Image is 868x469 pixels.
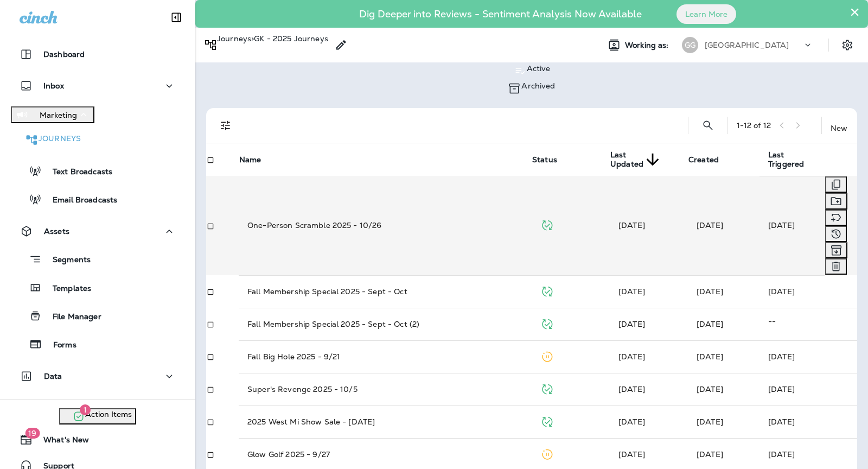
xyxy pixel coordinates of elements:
button: Search Journeys [697,115,719,136]
span: Pam Borrisove [697,352,723,362]
button: Delete [825,258,847,275]
button: Journeys [11,129,184,154]
span: Status [532,155,557,164]
p: Dig Deeper into Reviews - Sentiment Analysis Now Available [328,12,673,16]
span: Last Triggered [768,150,806,169]
span: Published [540,318,554,328]
div: 1 - 12 of 12 [737,121,771,130]
p: New [831,124,847,132]
span: Meredith Otero [618,417,645,427]
td: [DATE] [759,373,857,405]
span: Working as: [625,41,671,50]
button: Learn More [676,4,736,24]
span: Published [540,286,554,295]
p: Journeys [217,34,251,50]
span: Paused [540,448,554,458]
p: Fall Big Hole 2025 - 9/21 [247,351,341,362]
button: Settings [838,35,857,55]
p: Assets [44,227,69,236]
button: Data [11,365,184,387]
p: Active [527,64,551,73]
button: Inbox [11,75,184,97]
button: Filters [215,115,237,136]
span: Action Items [85,410,132,423]
p: Journeys [39,134,81,144]
button: Assets [11,220,184,242]
p: GK - 2025 Journeys [251,34,328,50]
p: Fall Membership Special 2025 - Sept - Oct (2) [247,319,419,329]
button: Text Broadcasts [11,160,184,182]
p: [GEOGRAPHIC_DATA] [705,41,789,49]
span: 19 [25,428,40,439]
button: Segments [11,248,184,271]
span: Name [239,155,261,164]
span: Brooks Mires [697,319,723,329]
p: Glow Golf 2025 - 9/27 [247,449,330,460]
p: 2025 West Mi Show Sale - [DATE] [247,416,375,427]
p: Forms [42,340,76,351]
span: What's New [33,435,89,448]
span: Published [540,416,554,426]
button: Email Broadcasts [11,188,184,211]
p: Fall Membership Special 2025 - Sept - Oct [247,286,407,297]
button: Duplicate [825,176,847,193]
p: Segments [42,255,91,266]
span: 1 [80,404,91,415]
p: Archived [521,81,555,90]
button: 19What's New [11,429,184,451]
p: Super's Revenge 2025 - 10/5 [247,384,358,395]
button: Forms [11,333,184,356]
span: Last Updated [610,150,643,169]
p: Dashboard [43,50,85,59]
p: Inbox [43,81,64,90]
button: 1Action Items [59,408,136,424]
p: One-Person Scramble 2025 - 10/26 [247,220,381,231]
button: Dashboard [11,43,184,65]
span: Last Updated [610,150,662,169]
p: Templates [42,284,91,294]
button: Add tags [825,210,847,226]
button: Collapse Sidebar [161,7,192,28]
span: Brooks Mires [697,384,723,394]
span: Brooks Mires [697,220,723,230]
span: Brooks Mires [697,287,723,296]
span: Published [540,220,554,230]
button: Templates [11,276,184,299]
span: Brooks Mires [618,319,645,329]
span: Name [239,155,276,164]
td: [DATE] [759,176,825,275]
p: Data [44,372,62,381]
button: View Changelog [825,226,847,242]
span: Created [688,155,733,164]
span: Brooks Mires [618,287,645,296]
span: Meredith Otero [697,417,723,427]
p: Marketing [40,111,77,119]
span: Published [540,383,554,393]
div: GG [682,37,698,53]
span: Brooks Mires [618,384,645,394]
button: File Manager [11,305,184,327]
span: Brooks Mires [618,449,645,459]
td: [DATE] [759,340,857,373]
span: Brooks Mires [697,449,723,459]
p: File Manager [42,312,101,322]
span: Brooks Mires [618,352,645,362]
button: Move to folder [825,193,847,210]
button: Marketing [11,106,94,123]
td: [DATE] [759,275,857,308]
p: Email Broadcasts [42,195,117,206]
span: Paused [540,351,554,360]
td: [DATE] [759,405,857,438]
button: Archive [825,242,847,258]
span: Last Triggered [768,150,820,169]
p: -- [768,316,848,327]
span: Brooks Mires [618,220,645,230]
span: Created [688,155,719,164]
p: Text Broadcasts [42,167,112,178]
button: Close [850,3,860,21]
